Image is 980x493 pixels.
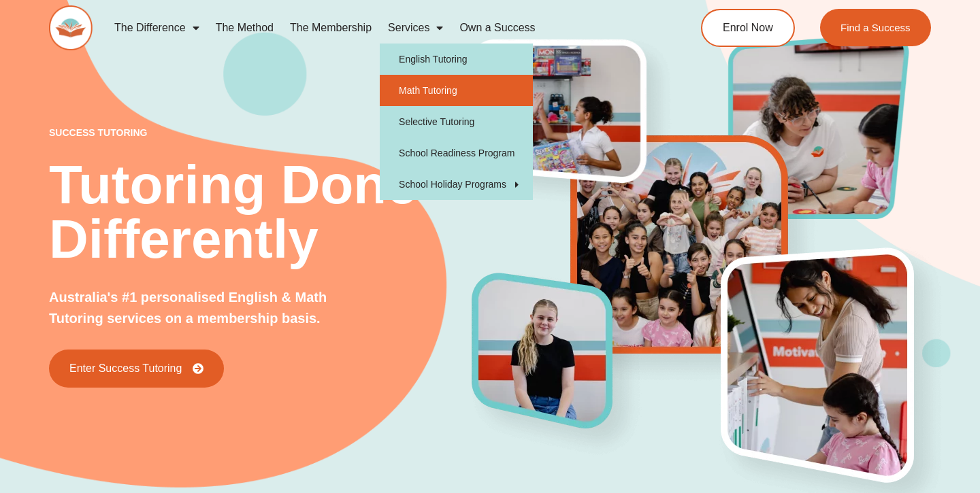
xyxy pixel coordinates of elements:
span: Enter Success Tutoring [69,363,182,374]
a: Enter Success Tutoring [49,350,224,388]
a: English Tutoring [380,44,533,75]
a: Own a Success [451,12,543,44]
span: Find a Success [840,22,911,33]
a: The Method [208,12,282,44]
iframe: Chat Widget [747,339,980,493]
a: Find a Success [820,9,931,46]
a: School Readiness Program [380,137,533,169]
span: Enrol Now [723,22,773,33]
p: success tutoring [49,128,472,137]
a: The Membership [282,12,380,44]
a: The Difference [106,12,208,44]
a: Services [380,12,451,44]
a: Enrol Now [701,9,795,47]
ul: Services [380,44,533,200]
nav: Menu [106,12,651,44]
h2: Tutoring Done Differently [49,158,472,267]
a: Selective Tutoring [380,106,533,137]
a: School Holiday Programs [380,169,533,200]
a: Math Tutoring [380,75,533,106]
p: Australia's #1 personalised English & Math Tutoring services on a membership basis. [49,287,358,329]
